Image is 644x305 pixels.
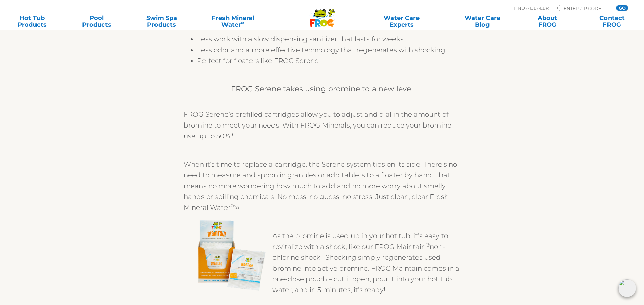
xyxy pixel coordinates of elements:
input: Zip Code Form [563,5,609,11]
sup: ® [426,242,430,248]
a: ContactFROG [587,15,637,28]
p: When it’s time to replace a cartridge, the Serene system tips on its side. There’s no need to mea... [184,159,461,213]
a: PoolProducts [72,15,122,28]
li: Perfect for floaters like FROG Serene [197,55,461,66]
sup: ® [231,202,235,209]
p: Find A Dealer [514,5,549,11]
a: Water CareBlog [457,15,507,28]
a: Water CareExperts [361,15,443,28]
img: openIcon [618,279,636,297]
a: Swim SpaProducts [137,15,187,28]
a: Hot TubProducts [7,15,57,28]
a: AboutFROG [522,15,572,28]
li: Less odor and a more effective technology that regenerates with shocking [197,45,461,55]
h4: FROG Serene takes using bromine to a new level [184,83,461,95]
p: FROG Serene’s prefilled cartridges allow you to adjust and dial in the amount of bromine to meet ... [184,109,461,141]
p: As the bromine is used up in your hot tub, it’s easy to revitalize with a shock, like our FROG Ma... [184,230,461,295]
li: Less work with a slow dispensing sanitizer that lasts for weeks [197,34,461,45]
a: Fresh MineralWater∞ [201,15,264,28]
sup: ∞ [241,20,244,25]
input: GO [616,5,628,11]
